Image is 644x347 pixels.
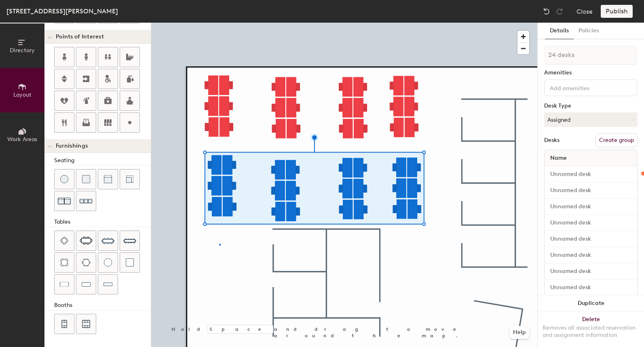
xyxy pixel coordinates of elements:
input: Unnamed desk [546,185,636,196]
button: Couch (x2) [54,191,74,211]
input: Add amenities [548,83,621,92]
button: Details [545,23,574,39]
input: Unnamed desk [546,233,636,245]
button: Eight seat table [98,231,118,251]
button: Table (round) [98,252,118,273]
button: Policies [574,23,604,39]
span: Directory [10,47,35,54]
button: Couch (x3) [76,191,96,211]
span: Points of Interest [56,34,104,40]
input: Unnamed desk [546,201,636,212]
div: Desks [544,137,560,144]
img: Table (1x1) [126,258,134,267]
img: Ten seat table [123,234,136,247]
img: Cushion [82,175,90,183]
button: Ten seat table [120,231,140,251]
img: Redo [555,7,564,15]
img: Four seat round table [60,258,68,267]
button: Couch (middle) [98,169,118,189]
button: Table (1x2) [54,274,74,294]
input: Unnamed desk [546,217,636,229]
button: Four seat round table [54,252,74,273]
img: Table (1x4) [103,280,112,288]
button: Table (1x4) [98,274,118,294]
span: Work Areas [7,136,37,143]
div: Desk Type [544,103,638,109]
img: Six seat table [80,237,93,245]
img: Six seat booth [82,320,90,328]
button: Duplicate [538,295,644,311]
button: Table (1x3) [76,274,96,294]
div: Booths [54,301,151,310]
div: Removes all associated reservation and assignment information [543,324,639,339]
button: Create group [595,133,638,147]
div: Tables [54,218,151,226]
span: Furnishings [56,143,88,149]
button: Six seat booth [76,314,96,334]
img: Table (round) [104,258,112,267]
button: Six seat table [76,231,96,251]
img: Four seat table [60,237,68,245]
img: Undo [543,7,551,15]
button: Assigned [544,112,638,127]
input: Unnamed desk [546,169,636,180]
img: Four seat booth [61,320,68,328]
div: Amenities [544,70,638,76]
button: Close [576,5,593,18]
img: Couch (corner) [126,175,134,183]
img: Eight seat table [101,234,114,247]
button: Six seat round table [76,252,96,273]
input: Unnamed desk [546,250,636,261]
img: Stool [60,175,68,183]
span: Name [546,151,571,165]
button: Couch (corner) [120,169,140,189]
img: Couch (x3) [80,195,93,207]
img: Table (1x2) [60,280,69,288]
button: Help [510,326,529,339]
button: Four seat booth [54,314,74,334]
button: Stool [54,169,74,189]
input: Unnamed desk [546,282,636,293]
img: Couch (middle) [104,175,112,183]
button: Table (1x1) [120,252,140,273]
div: Seating [54,156,151,165]
button: Cushion [76,169,96,189]
button: Four seat table [54,231,74,251]
img: Couch (x2) [58,195,71,207]
button: DeleteRemoves all associated reservation and assignment information [538,311,644,347]
div: [STREET_ADDRESS][PERSON_NAME] [6,6,118,16]
img: Six seat round table [82,258,91,267]
img: Table (1x3) [82,280,91,288]
span: Layout [13,91,32,98]
input: Unnamed desk [546,266,636,277]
